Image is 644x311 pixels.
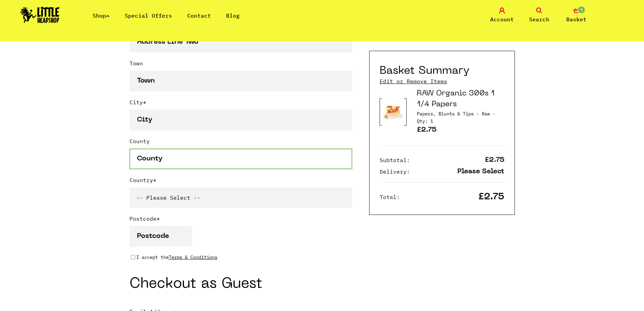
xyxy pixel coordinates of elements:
[490,15,514,23] span: Account
[417,118,433,124] span: Quantity
[485,157,504,164] p: £2.75
[417,111,479,117] span: Category
[129,71,352,91] input: Town
[529,15,549,23] span: Search
[129,98,352,110] label: City
[20,7,59,23] img: Little Head Shop Logo
[522,7,556,23] a: Search
[457,168,504,175] p: Please Select
[417,127,504,135] p: £2.75
[129,215,352,226] label: Postcode
[226,12,240,19] a: Blog
[380,193,400,201] p: Total:
[559,7,593,23] a: 1 Basket
[129,278,352,291] h2: Checkout as Guest
[382,98,404,126] img: Product
[125,12,172,19] a: Special Offers
[169,254,217,260] a: Terms & Conditions
[129,110,352,130] input: City
[417,90,495,108] a: RAW Organic 300s 1 1/4 Papers
[577,6,586,14] span: 1
[129,176,352,187] label: Country
[93,12,110,19] a: Shop
[187,12,211,19] a: Contact
[129,137,352,149] label: County
[380,77,447,85] a: Edit or Remove Items
[380,156,410,164] p: Subtotal:
[129,149,352,169] input: County
[136,253,217,261] p: I accept the
[482,111,495,117] span: Brand
[129,59,352,71] label: Town
[566,15,587,23] span: Basket
[380,168,410,176] p: Delivery:
[129,226,192,247] input: Postcode
[478,194,504,201] p: £2.75
[129,32,352,52] input: Address Line Two
[380,65,470,77] h2: Basket Summary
